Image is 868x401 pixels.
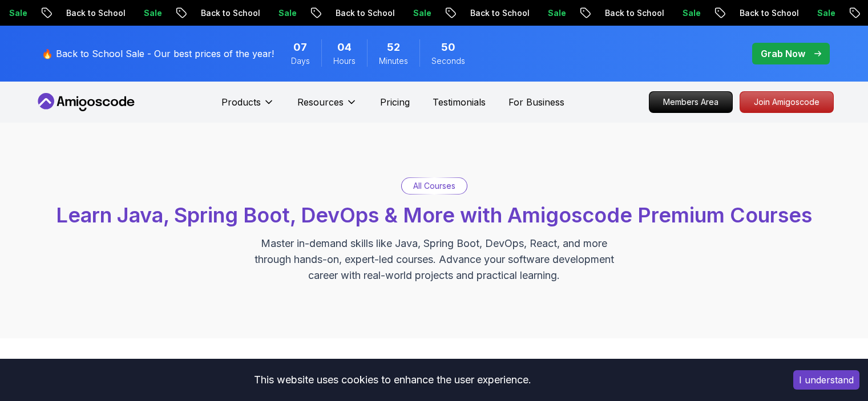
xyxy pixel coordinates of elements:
p: Sale [135,7,171,19]
span: 50 Seconds [441,39,455,55]
a: Join Amigoscode [740,91,834,113]
p: Members Area [649,92,732,112]
p: Back to School [192,7,269,19]
button: Accept cookies [793,370,859,390]
p: Sale [673,7,710,19]
p: Back to School [461,7,539,19]
p: Back to School [57,7,135,19]
span: Learn Java, Spring Boot, DevOps & More with Amigoscode Premium Courses [56,202,812,228]
span: Hours [333,55,356,67]
a: Pricing [380,95,410,109]
p: Back to School [596,7,673,19]
p: All Courses [413,180,455,192]
p: Back to School [730,7,808,19]
span: 4 Hours [337,39,352,55]
p: Join Amigoscode [740,92,833,112]
span: Days [291,55,310,67]
p: Sale [539,7,575,19]
a: Members Area [649,91,733,113]
p: Sale [269,7,306,19]
p: Products [221,95,261,109]
p: Sale [808,7,845,19]
p: 🔥 Back to School Sale - Our best prices of the year! [42,47,274,60]
p: Grab Now [761,47,805,60]
a: For Business [508,95,564,109]
span: 52 Minutes [387,39,400,55]
p: Resources [297,95,344,109]
div: This website uses cookies to enhance the user experience. [9,367,776,392]
button: Products [221,95,274,118]
p: Master in-demand skills like Java, Spring Boot, DevOps, React, and more through hands-on, expert-... [243,236,626,283]
span: Seconds [431,55,465,67]
span: 7 Days [293,39,307,55]
p: Back to School [326,7,404,19]
button: Resources [297,95,357,118]
a: Testimonials [433,95,486,109]
p: Sale [404,7,441,19]
span: Minutes [379,55,408,67]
